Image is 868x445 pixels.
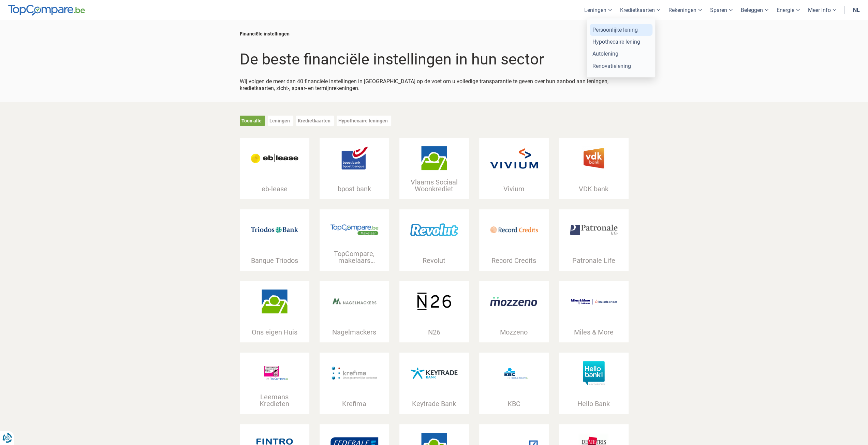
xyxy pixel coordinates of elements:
a: Kredietkaarten [298,118,330,123]
div: Krefima [320,400,389,407]
a: Keytrade Bank Keytrade Bank [399,353,469,394]
a: Patronale Life Patronale Life [559,209,629,271]
img: Record Credits [490,218,538,242]
img: VDK bank [570,146,618,170]
a: Nagelmackers Nagelmackers [320,281,389,322]
img: Patronale Life [570,218,618,242]
a: Persoonlijke lening [590,24,652,36]
a: bpost bank bpost bank [320,138,389,199]
a: Krefima Krefima [320,353,389,394]
div: KBC [479,400,549,407]
div: VDK bank [559,186,629,192]
a: TopCompare, makelaars partner voor jouw krediet TopCompare, makelaars partner voor [PERSON_NAME] [320,209,389,271]
div: Vivium [479,186,549,192]
div: N26 [399,329,469,336]
a: VDK bank VDK bank [559,138,629,199]
div: bpost bank [320,186,389,192]
img: Leemans Kredieten [251,356,298,390]
div: Leemans Kredieten [240,394,309,407]
a: Record Credits Record Credits [479,209,549,271]
div: Wij volgen de meer dan 40 financiële instellingen in [GEOGRAPHIC_DATA] op de voet om u volledige ... [240,71,629,92]
div: Keytrade Bank [399,400,469,407]
a: Ons eigen Huis Ons eigen Huis [240,281,309,322]
a: Leemans Kredieten Leemans Kredieten [240,353,309,394]
img: Banque Triodos [251,218,298,242]
div: Record Credits [479,257,549,264]
div: TopCompare, makelaars partner voor [PERSON_NAME] [320,250,389,264]
img: TopCompare [8,5,85,16]
img: eb-lease [251,146,298,170]
div: Vlaams Sociaal Woonkrediet [399,179,469,192]
a: Autolening [590,48,652,60]
a: Renovatielening [590,60,652,72]
img: Keytrade Bank [410,361,458,385]
div: Miles & More [559,329,629,336]
div: Mozzeno [479,329,549,336]
img: N26 [410,290,458,313]
img: Krefima [330,361,378,385]
a: N26 N26 [399,281,469,322]
img: KBC [490,357,538,388]
a: eb-lease eb-lease [240,138,309,199]
a: Vlaams Sociaal Woonkrediet Vlaams Sociaal Woonkrediet [399,138,469,199]
a: Vivium Vivium [479,138,549,199]
img: Mozzeno [490,296,538,307]
h1: De beste financiële instellingen in hun sector [240,51,629,68]
img: bpost bank [330,146,378,170]
div: Ons eigen Huis [240,329,309,336]
img: Hello Bank [570,361,618,385]
a: KBC KBC [479,353,549,394]
a: Hypothecaire lening [590,36,652,48]
a: Revolut Revolut [399,209,469,271]
a: Toon alle [241,118,262,123]
img: Miles & More [570,290,618,313]
img: Vlaams Sociaal Woonkrediet [410,146,458,170]
a: Miles & More Miles & More [559,281,629,322]
a: Hypothecaire leningen [338,118,388,123]
img: Revolut [410,223,458,236]
a: Hello Bank Hello Bank [559,353,629,394]
a: Mozzeno Mozzeno [479,281,549,322]
div: Nagelmackers [320,329,389,336]
div: Patronale Life [559,257,629,264]
img: TopCompare, makelaars partner voor jouw krediet [330,224,378,235]
img: Nagelmackers [330,290,378,313]
a: Banque Triodos Banque Triodos [240,209,309,271]
div: eb-lease [240,186,309,192]
div: Hello Bank [559,400,629,407]
div: Revolut [399,257,469,264]
div: Financiële instellingen [240,30,629,37]
div: Banque Triodos [240,257,309,264]
img: Ons eigen Huis [251,290,298,313]
img: Vivium [490,146,538,170]
a: Leningen [269,118,290,123]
